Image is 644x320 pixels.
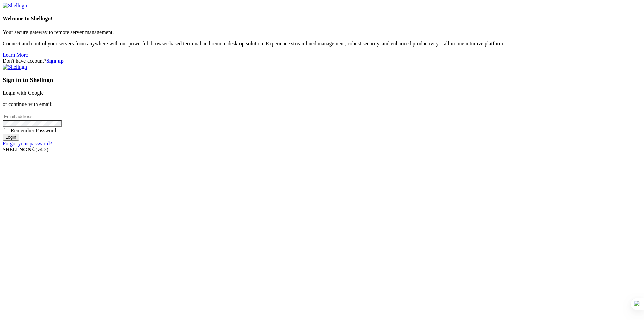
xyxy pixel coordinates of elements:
div: Don't have account? [3,58,641,64]
p: Connect and control your servers from anywhere with our powerful, browser-based terminal and remo... [3,41,641,47]
span: Remember Password [11,128,56,133]
img: Shellngn [3,3,27,9]
p: or continue with email: [3,101,641,107]
input: Login [3,134,19,141]
a: Login with Google [3,90,44,96]
b: NGN [19,147,32,152]
p: Your secure gateway to remote server management. [3,29,641,35]
input: Remember Password [4,128,8,132]
input: Email address [3,113,62,120]
span: 4.2.0 [36,147,49,152]
h4: Welcome to Shellngn! [3,16,641,22]
h3: Sign in to Shellngn [3,76,641,84]
a: Learn More [3,52,28,58]
span: SHELL © [3,147,48,152]
img: Shellngn [3,64,27,70]
a: Sign up [46,58,64,64]
a: Forgot your password? [3,141,52,146]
